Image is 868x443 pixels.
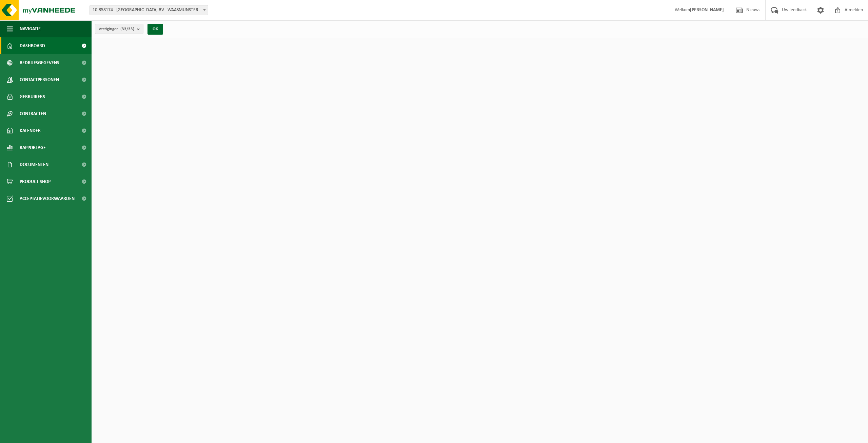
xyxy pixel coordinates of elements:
[20,156,48,173] span: Documenten
[99,24,134,34] span: Vestigingen
[20,20,41,37] span: Navigatie
[20,139,46,156] span: Rapportage
[690,7,724,13] strong: [PERSON_NAME]
[20,37,45,54] span: Dashboard
[90,5,208,15] span: 10-858174 - CLEYS BV - WAASMUNSTER
[20,105,46,122] span: Contracten
[20,173,51,190] span: Product Shop
[90,5,208,15] span: 10-858174 - CLEYS BV - WAASMUNSTER
[20,122,41,139] span: Kalender
[95,24,143,34] button: Vestigingen(33/33)
[20,54,59,71] span: Bedrijfsgegevens
[147,24,163,35] button: OK
[3,428,113,443] iframe: chat widget
[20,71,59,88] span: Contactpersonen
[20,190,75,207] span: Acceptatievoorwaarden
[20,88,45,105] span: Gebruikers
[120,27,134,31] count: (33/33)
